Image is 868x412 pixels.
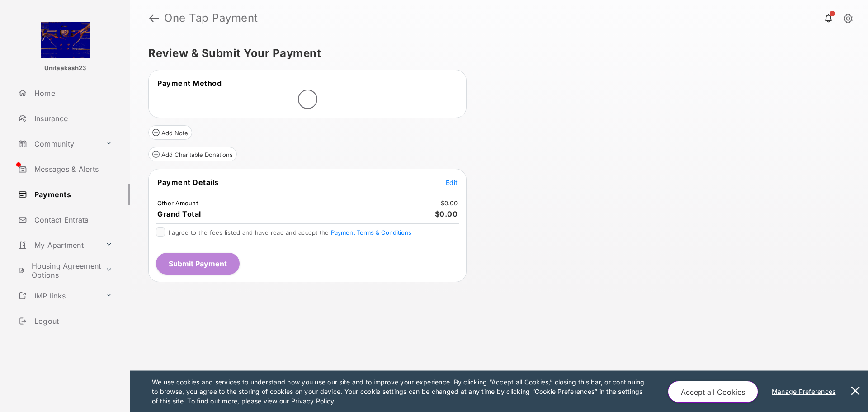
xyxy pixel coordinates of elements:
[148,125,192,140] button: Add Note
[157,178,219,187] span: Payment Details
[668,381,758,403] button: Accept all Cookies
[156,253,240,275] button: Submit Payment
[169,229,411,236] span: I agree to the fees listed and have read and accept the
[152,377,649,406] p: We use cookies and services to understand how you use our site and to improve your experience. By...
[157,79,222,88] span: Payment Method
[44,64,86,73] p: Unitaakash23
[291,397,334,405] u: Privacy Policy
[14,285,102,307] a: IMP links
[14,158,130,180] a: Messages & Alerts
[14,108,130,129] a: Insurance
[148,48,843,59] h5: Review & Submit Your Payment
[157,209,201,218] span: Grand Total
[148,147,237,161] button: Add Charitable Donations
[14,82,130,104] a: Home
[14,184,130,205] a: Payments
[446,179,458,186] span: Edit
[446,178,458,187] button: Edit
[164,13,258,24] strong: One Tap Payment
[772,388,840,395] u: Manage Preferences
[440,199,458,207] td: $0.00
[14,209,130,231] a: Contact Entrata
[14,310,130,332] a: Logout
[14,234,102,256] a: My Apartment
[14,133,102,155] a: Community
[435,209,458,218] span: $0.00
[14,260,102,281] a: Housing Agreement Options
[157,199,198,207] td: Other Amount
[331,229,411,236] button: I agree to the fees listed and have read and accept the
